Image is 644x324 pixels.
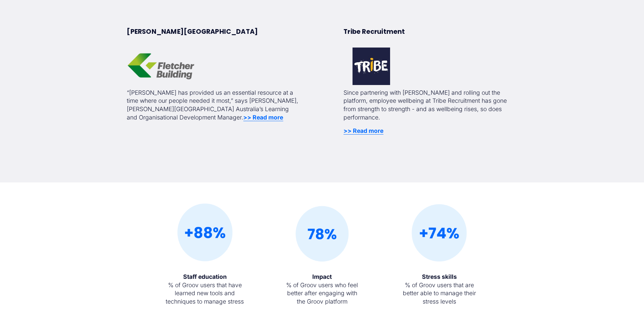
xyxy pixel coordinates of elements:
[283,273,361,306] p: % of Groov users who feel better after engaging with the Groov platform
[422,273,457,280] strong: Stress skills
[243,114,283,121] a: >> Read more
[343,127,383,134] a: >> Read more
[166,273,244,306] p: % of Groov users that have learned new tools and techniques to manage stress
[343,27,405,36] strong: Tribe Recruitment
[343,89,517,122] p: Since partnering with [PERSON_NAME] and rolling out the platform, employee wellbeing at Tribe Rec...
[183,273,227,280] strong: Staff education
[400,273,478,306] p: % of Groov users that are better able to manage their stress levels
[127,27,258,36] strong: [PERSON_NAME][GEOGRAPHIC_DATA]
[312,273,332,280] strong: Impact
[127,89,300,122] p: “[PERSON_NAME] has provided us an essential resource at a time where our people needed it most,” ...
